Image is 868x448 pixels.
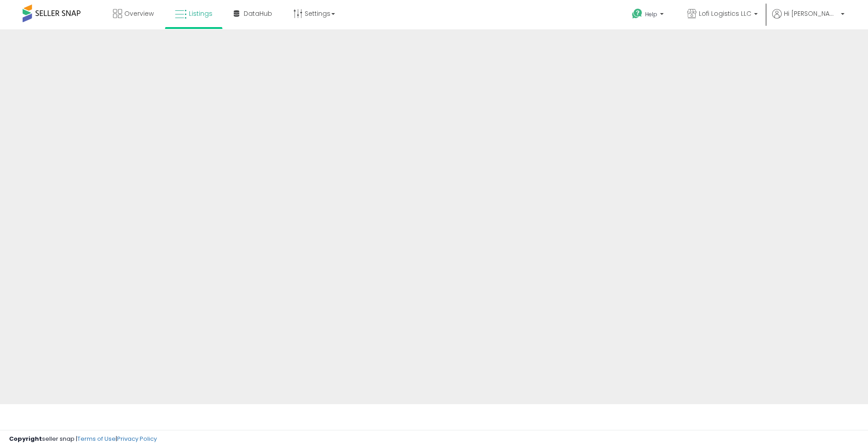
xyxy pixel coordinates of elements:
[699,9,751,18] span: Lofi Logistics LLC
[784,9,838,18] span: Hi [PERSON_NAME]
[632,8,643,19] i: Get Help
[772,9,844,29] a: Hi [PERSON_NAME]
[625,1,673,29] a: Help
[124,9,154,18] span: Overview
[189,9,212,18] span: Listings
[244,9,272,18] span: DataHub
[645,10,657,18] span: Help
